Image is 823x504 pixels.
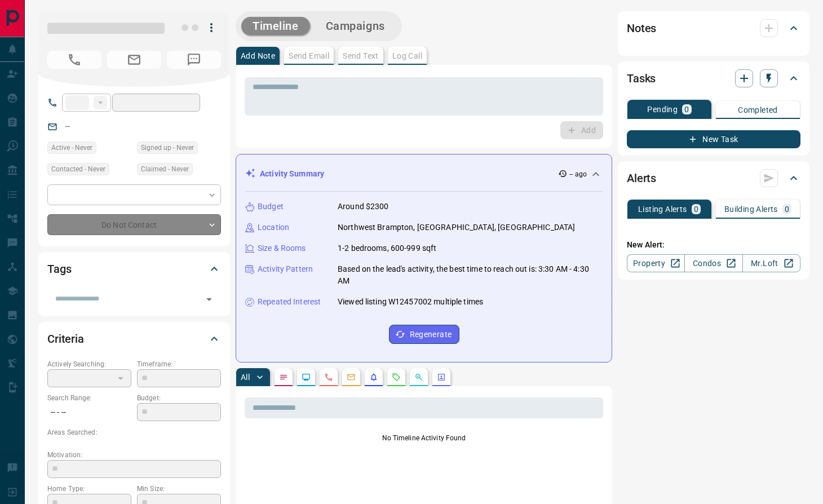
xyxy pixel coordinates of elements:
svg: Lead Browsing Activity [302,373,311,382]
p: Viewed listing W12457002 multiple times [338,296,483,308]
p: New Alert: [627,239,800,251]
svg: Opportunities [414,373,423,382]
p: Activity Summary [260,168,324,180]
p: 1-2 bedrooms, 600-999 sqft [338,242,436,254]
div: Activity Summary-- ago [245,163,603,184]
span: Active - Never [51,142,92,153]
p: -- - -- [47,403,131,422]
a: -- [65,122,70,131]
span: Signed up - Never [141,142,194,153]
p: Search Range: [47,393,131,403]
svg: Listing Alerts [369,373,378,382]
p: Add Note [241,52,275,60]
p: 0 [684,105,689,113]
h2: Tasks [627,69,656,87]
h2: Alerts [627,169,656,187]
p: 0 [785,205,789,213]
p: Min Size: [137,484,221,494]
div: Notes [627,15,800,42]
p: No Timeline Activity Found [245,433,603,443]
p: Areas Searched: [47,427,221,437]
p: Based on the lead's activity, the best time to reach out is: 3:30 AM - 4:30 AM [338,263,603,287]
button: Regenerate [389,325,459,344]
p: Actively Searching: [47,359,131,369]
p: Activity Pattern [258,263,313,275]
span: Contacted - Never [51,163,105,175]
p: Repeated Interest [258,296,321,308]
h2: Criteria [47,330,84,348]
p: Location [258,222,289,233]
a: Mr.Loft [742,254,800,272]
p: Budget: [137,393,221,403]
p: Home Type: [47,484,131,494]
svg: Emails [347,373,356,382]
h2: Notes [627,19,656,37]
a: Property [627,254,685,272]
div: Do Not Contact [47,214,221,235]
span: No Email [107,51,161,69]
div: Tags [47,255,221,282]
div: Alerts [627,165,800,192]
p: 0 [694,205,698,213]
p: Northwest Brampton, [GEOGRAPHIC_DATA], [GEOGRAPHIC_DATA] [338,222,575,233]
div: Tasks [627,65,800,92]
svg: Requests [392,373,401,382]
p: Budget [258,201,284,213]
button: New Task [627,130,800,148]
span: No Number [167,51,221,69]
div: Criteria [47,325,221,352]
p: Motivation: [47,450,221,460]
span: No Number [47,51,101,69]
h2: Tags [47,260,71,278]
p: All [241,373,250,381]
p: Completed [738,106,778,114]
span: Claimed - Never [141,163,189,175]
svg: Calls [324,373,333,382]
p: Timeframe: [137,359,221,369]
p: Size & Rooms [258,242,306,254]
p: Listing Alerts [638,205,687,213]
p: Building Alerts [724,205,778,213]
a: Condos [684,254,742,272]
p: Around $2300 [338,201,389,213]
svg: Notes [279,373,288,382]
p: -- ago [569,169,587,179]
svg: Agent Actions [437,373,446,382]
p: Pending [647,105,678,113]
button: Timeline [241,17,310,36]
button: Campaigns [315,17,396,36]
button: Open [201,291,217,307]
